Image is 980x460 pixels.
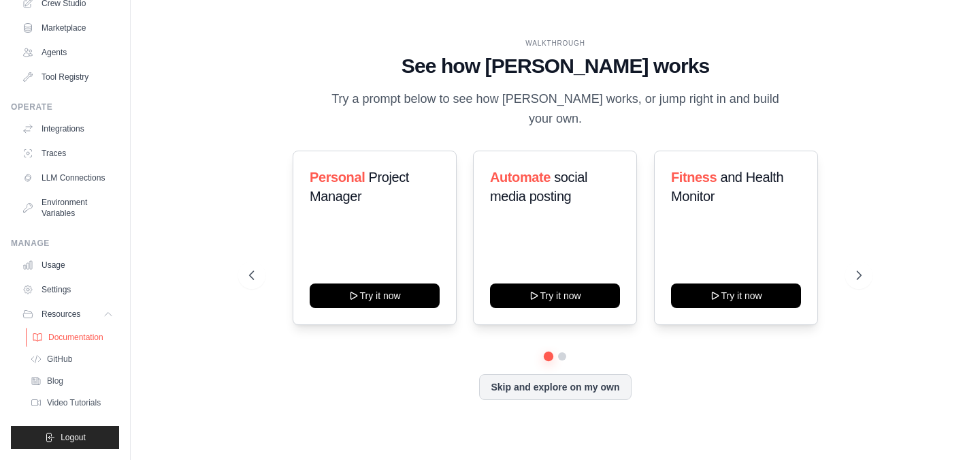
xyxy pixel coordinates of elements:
span: Fitness [671,170,717,185]
a: Usage [16,254,119,276]
button: Try it now [310,283,440,308]
span: GitHub [47,354,72,365]
div: Operate [11,102,119,112]
span: and Health Monitor [671,170,783,204]
a: Environment Variables [16,191,119,224]
a: Tool Registry [16,66,119,88]
a: Documentation [26,328,120,347]
a: Traces [16,142,119,164]
a: GitHub [24,350,119,369]
span: Resources [42,309,80,320]
a: Agents [16,42,119,63]
span: Personal [310,170,365,185]
a: Blog [24,371,119,390]
div: Manage [11,238,119,249]
span: Video Tutorials [47,397,101,408]
h1: See how [PERSON_NAME] works [249,54,861,78]
a: Video Tutorials [24,393,119,412]
p: Try a prompt below to see how [PERSON_NAME] works, or jump right in and build your own. [327,89,784,129]
span: Documentation [48,332,103,343]
a: Marketplace [16,17,119,39]
span: Automate [490,170,551,185]
button: Try it now [671,283,801,308]
a: Integrations [16,118,119,140]
a: LLM Connections [16,167,119,189]
button: Resources [16,303,119,325]
span: Logout [61,432,86,443]
button: Try it now [490,283,620,308]
button: Logout [11,426,119,449]
span: Blog [47,375,63,386]
a: Settings [16,279,119,301]
iframe: Chat Widget [912,395,980,460]
div: WALKTHROUGH [249,38,861,48]
button: Skip and explore on my own [479,374,631,400]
